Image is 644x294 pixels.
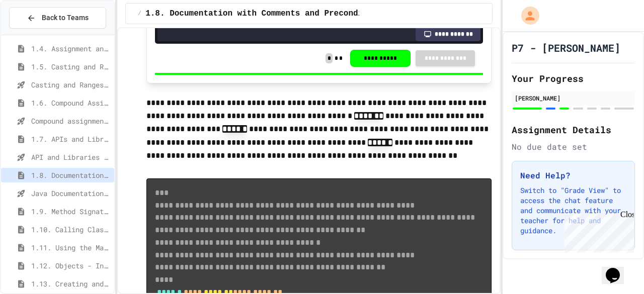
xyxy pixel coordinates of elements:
span: 1.9. Method Signatures [31,206,110,217]
div: No due date set [512,141,635,153]
span: Back to Teams [42,13,89,23]
h3: Need Help? [520,169,626,181]
iframe: chat widget [560,210,634,253]
h2: Assignment Details [512,123,635,137]
h1: P7 - [PERSON_NAME] [512,41,620,55]
span: 1.6. Compound Assignment Operators [31,97,110,108]
span: 1.11. Using the Math Class [31,242,110,253]
span: Java Documentation with Comments - Topic 1.8 [31,188,110,199]
span: 1.7. APIs and Libraries [31,134,110,144]
span: Compound assignment operators - Quiz [31,116,110,126]
span: / [138,10,141,18]
span: API and Libraries - Topic 1.7 [31,152,110,162]
span: 1.10. Calling Class Methods [31,224,110,235]
iframe: chat widget [602,254,634,284]
span: 1.4. Assignment and Input [31,43,110,54]
span: 1.12. Objects - Instances of Classes [31,260,110,271]
p: Switch to "Grade View" to access the chat feature and communicate with your teacher for help and ... [520,185,626,236]
h2: Your Progress [512,71,635,85]
div: My Account [511,4,542,27]
span: 1.13. Creating and Initializing Objects: Constructors [31,278,110,289]
span: 1.5. Casting and Ranges of Values [31,61,110,72]
span: 1.8. Documentation with Comments and Preconditions [145,8,387,20]
span: Casting and Ranges of variables - Quiz [31,79,110,90]
div: [PERSON_NAME] [515,93,632,103]
div: Chat with us now!Close [4,4,69,64]
span: 1.8. Documentation with Comments and Preconditions [31,170,110,180]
